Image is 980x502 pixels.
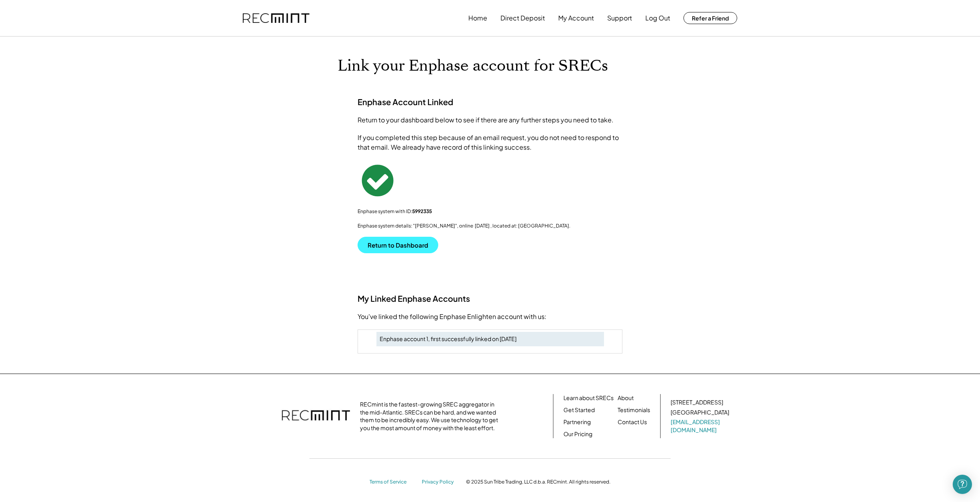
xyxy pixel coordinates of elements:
div: © 2025 Sun Tribe Trading, LLC d.b.a. RECmint. All rights reserved. [466,479,610,485]
a: About [618,394,634,402]
button: Return to Dashboard [358,237,438,253]
button: Refer a Friend [683,12,737,24]
a: Testimonials [618,406,650,414]
div: If you completed this step because of an email request, you do not need to respond to that email.... [358,133,622,152]
button: Home [468,10,487,26]
div: RECmint is the fastest-growing SREC aggregator in the mid-Atlantic. SRECs can be hard, and we wan... [360,400,502,432]
a: Privacy Policy [422,479,458,486]
button: Log Out [645,10,670,26]
a: Learn about SRECs [563,394,614,402]
h3: My Linked Enphase Accounts [358,293,622,304]
div: Open Intercom Messenger [953,475,972,494]
button: Direct Deposit [500,10,545,26]
div: [GEOGRAPHIC_DATA] [671,409,729,417]
a: Partnering [563,418,591,426]
div: Enphase account 1, first successfully linked on [DATE] [380,335,601,343]
img: recmint-logotype%403x.png [282,402,350,430]
a: Get Started [563,406,595,414]
div: [STREET_ADDRESS] [671,398,723,406]
strong: 5992335 [412,208,432,214]
div: Enphase system details: "[PERSON_NAME]", online [DATE] , located at: [GEOGRAPHIC_DATA]. [358,223,622,229]
button: My Account [558,10,594,26]
h3: Enphase Account Linked [358,97,453,107]
a: [EMAIL_ADDRESS][DOMAIN_NAME] [671,418,731,434]
img: recmint-logotype%403x.png [243,13,309,23]
div: You've linked the following Enphase Enlighten account with us: [358,312,622,321]
button: Support [607,10,632,26]
h1: Link your Enphase account for SRECs [338,57,642,75]
div: Return to your dashboard below to see if there are any further steps you need to take. [358,115,622,125]
div: Enphase system with ID: [358,208,622,215]
a: Terms of Service [370,479,414,486]
a: Our Pricing [563,430,592,438]
a: Contact Us [618,418,647,426]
